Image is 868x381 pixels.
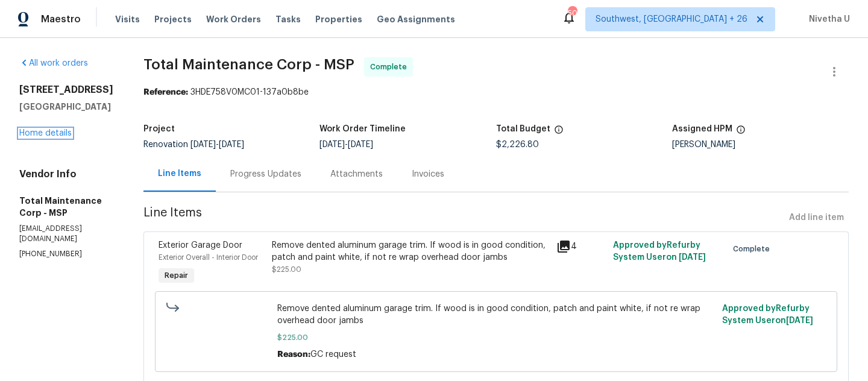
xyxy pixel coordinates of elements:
[412,168,444,180] div: Invoices
[143,140,244,149] span: Renovation
[315,13,362,25] span: Properties
[159,254,258,261] span: Exterior Overall - Interior Door
[496,140,539,149] span: $2,226.80
[19,195,115,219] h5: Total Maintenance Corp - MSP
[277,350,310,359] span: Reason:
[348,140,373,149] span: [DATE]
[679,253,706,262] span: [DATE]
[319,125,406,133] h5: Work Order Timeline
[143,86,849,98] div: 3HDE758V0MC01-137a0b8be
[143,57,354,72] span: Total Maintenance Corp - MSP
[158,168,201,180] div: Line Items
[154,13,192,25] span: Projects
[19,84,115,96] h2: [STREET_ADDRESS]
[672,140,849,149] div: [PERSON_NAME]
[277,303,715,327] span: Remove dented aluminum garage trim. If wood is in good condition, patch and paint white, if not r...
[377,13,455,25] span: Geo Assignments
[736,125,746,140] span: The hpm assigned to this work order.
[41,13,81,25] span: Maestro
[310,350,356,359] span: GC request
[556,239,606,254] div: 4
[275,15,301,24] span: Tasks
[19,249,115,259] p: [PHONE_NUMBER]
[19,168,115,180] h4: Vendor Info
[230,168,301,180] div: Progress Updates
[272,239,549,263] div: Remove dented aluminum garage trim. If wood is in good condition, patch and paint white, if not r...
[190,140,216,149] span: [DATE]
[804,13,850,25] span: Nivetha U
[143,125,175,133] h5: Project
[19,59,88,68] a: All work orders
[19,224,115,244] p: [EMAIL_ADDRESS][DOMAIN_NAME]
[19,101,115,113] h5: [GEOGRAPHIC_DATA]
[613,241,706,262] span: Approved by Refurby System User on
[319,140,373,149] span: -
[272,266,301,273] span: $225.00
[496,125,550,133] h5: Total Budget
[554,125,564,140] span: The total cost of line items that have been proposed by Opendoor. This sum includes line items th...
[786,316,813,325] span: [DATE]
[143,88,188,96] b: Reference:
[277,332,715,344] span: $225.00
[190,140,244,149] span: -
[143,207,784,229] span: Line Items
[733,243,775,255] span: Complete
[160,269,193,282] span: Repair
[330,168,383,180] div: Attachments
[206,13,261,25] span: Work Orders
[672,125,732,133] h5: Assigned HPM
[159,241,242,250] span: Exterior Garage Door
[219,140,244,149] span: [DATE]
[319,140,345,149] span: [DATE]
[596,13,747,25] span: Southwest, [GEOGRAPHIC_DATA] + 26
[115,13,140,25] span: Visits
[568,7,576,19] div: 506
[722,304,813,325] span: Approved by Refurby System User on
[19,129,72,137] a: Home details
[370,61,412,73] span: Complete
